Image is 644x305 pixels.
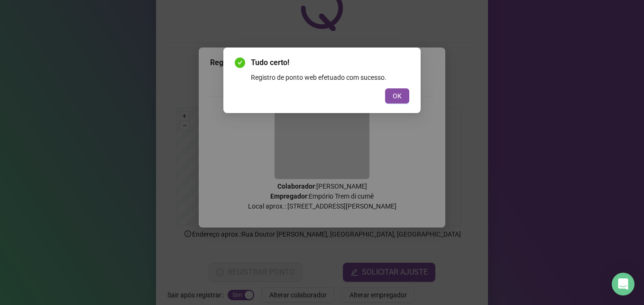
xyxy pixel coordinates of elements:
div: Open Intercom Messenger [612,273,635,295]
span: OK [393,91,402,101]
button: OK [385,88,409,104]
span: Tudo certo! [251,57,409,68]
div: Registro de ponto web efetuado com sucesso. [251,72,409,83]
span: check-circle [235,57,245,68]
